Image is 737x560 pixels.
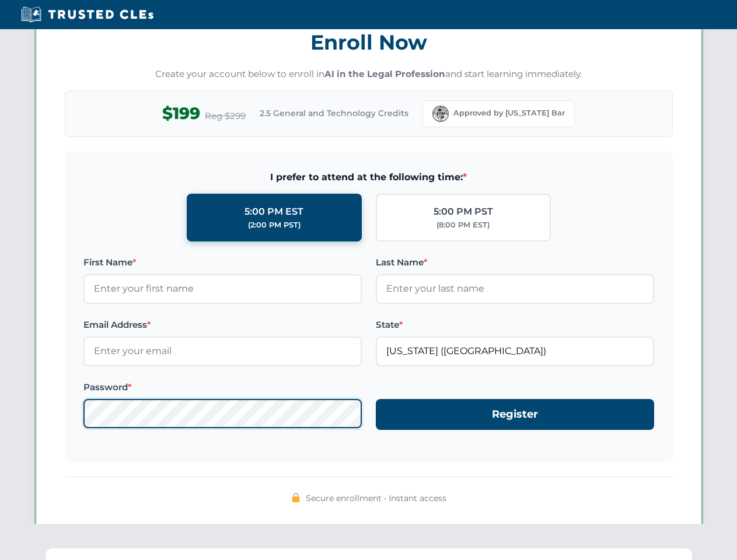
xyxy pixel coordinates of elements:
[83,256,362,269] label: First Name
[162,100,200,127] span: $199
[376,399,654,430] button: Register
[324,68,445,79] strong: AI in the Legal Profession
[65,68,673,81] p: Create your account below to enroll in and start learning immediately.
[83,318,362,332] label: Email Address
[248,219,301,231] div: (2:00 PM PST)
[376,274,654,303] input: Enter your last name
[83,170,654,185] span: I prefer to attend at the following time:
[244,204,303,219] div: 5:00 PM EST
[260,107,408,120] span: 2.5 General and Technology Credits
[306,492,446,505] span: Secure enrollment • Instant access
[436,219,490,231] div: (8:00 PM EST)
[376,256,654,269] label: Last Name
[376,337,654,366] input: Florida (FL)
[83,274,362,303] input: Enter your first name
[83,380,362,394] label: Password
[434,204,493,219] div: 5:00 PM PST
[453,107,565,119] span: Approved by [US_STATE] Bar
[65,24,673,61] h3: Enroll Now
[291,493,301,502] img: 🔒
[432,106,449,122] img: Florida Bar
[205,109,246,123] span: Reg $299
[18,6,157,23] img: Trusted CLEs
[376,318,654,332] label: State
[83,337,362,366] input: Enter your email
